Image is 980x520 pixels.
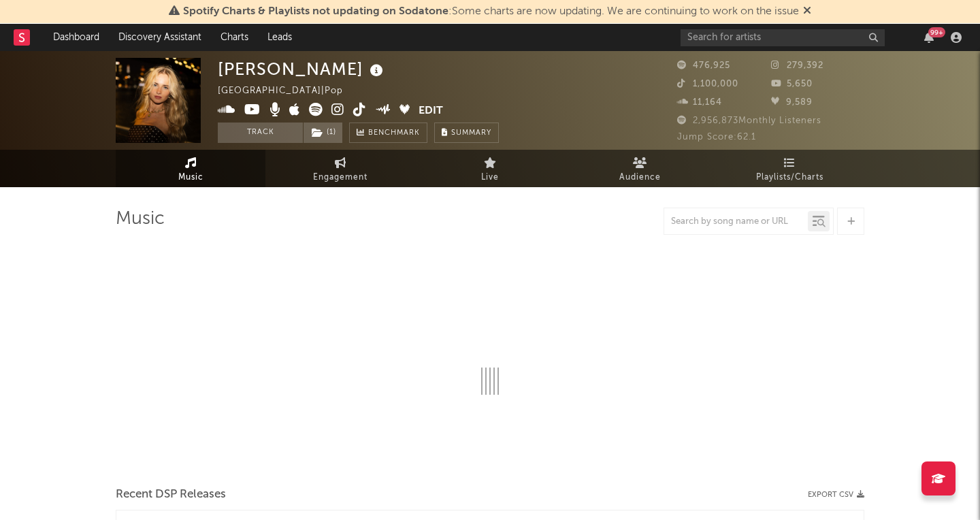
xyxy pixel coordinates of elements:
[313,169,367,186] span: Engagement
[803,6,811,17] span: Dismiss
[481,169,499,186] span: Live
[211,24,258,51] a: Charts
[178,169,203,186] span: Music
[218,123,303,143] button: Track
[183,6,799,17] span: : Some charts are now updating. We are continuing to work on the issue
[677,61,730,70] span: 476,925
[183,6,448,17] span: Spotify Charts & Playlists not updating on Sodatone
[303,123,343,143] span: ( 1 )
[116,150,265,187] a: Music
[664,216,808,227] input: Search by song name or URL
[265,150,415,187] a: Engagement
[677,80,738,88] span: 1,100,000
[771,80,813,88] span: 5,650
[677,133,756,142] span: Jump Score: 62.1
[771,98,813,107] span: 9,589
[415,150,565,187] a: Live
[808,491,864,499] button: Export CSV
[218,83,359,99] div: [GEOGRAPHIC_DATA] | Pop
[44,24,109,51] a: Dashboard
[419,103,443,120] button: Edit
[304,123,342,143] button: (1)
[349,123,427,143] a: Benchmark
[218,58,387,80] div: [PERSON_NAME]
[451,129,491,137] span: Summary
[619,169,661,186] span: Audience
[434,123,499,143] button: Summary
[368,125,420,142] span: Benchmark
[116,487,226,503] span: Recent DSP Releases
[928,27,945,37] div: 99 +
[771,61,823,70] span: 279,392
[715,150,864,187] a: Playlists/Charts
[109,24,211,51] a: Discovery Assistant
[258,24,301,51] a: Leads
[681,29,885,46] input: Search for artists
[924,32,934,43] button: 99+
[565,150,715,187] a: Audience
[677,98,722,107] span: 11,164
[756,169,823,186] span: Playlists/Charts
[677,116,821,125] span: 2,956,873 Monthly Listeners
